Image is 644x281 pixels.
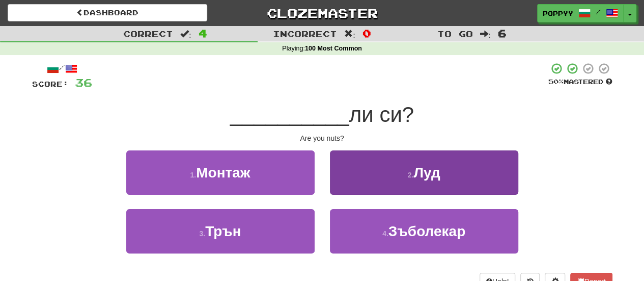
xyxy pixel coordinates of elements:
[305,45,362,52] strong: 100 Most Common
[32,62,92,75] div: /
[437,29,472,39] span: To go
[548,78,612,87] div: Mastered
[408,171,414,179] small: 2 .
[548,78,564,86] span: 50 %
[123,29,173,39] span: Correct
[413,165,440,181] span: Луд
[196,165,250,181] span: Монтаж
[480,30,491,38] span: :
[596,8,601,15] span: /
[199,27,207,39] span: 4
[388,223,465,239] span: Зъболекар
[543,9,573,18] span: poppyy
[222,4,422,22] a: Clozemaster
[126,150,315,195] button: 1.Монтаж
[8,4,207,21] a: Dashboard
[362,27,371,39] span: 0
[75,76,92,89] span: 36
[205,223,241,239] span: Трън
[330,209,518,253] button: 4.Зъболекар
[32,80,69,88] span: Score:
[537,4,624,22] a: poppyy /
[273,29,337,39] span: Incorrect
[344,30,355,38] span: :
[382,229,388,238] small: 4 .
[32,133,612,143] div: Are you nuts?
[230,103,349,126] span: __________
[330,150,518,195] button: 2.Луд
[126,209,315,253] button: 3.Трън
[190,171,196,179] small: 1 .
[349,103,414,126] span: ли си?
[199,229,205,238] small: 3 .
[498,27,507,39] span: 6
[180,30,191,38] span: :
